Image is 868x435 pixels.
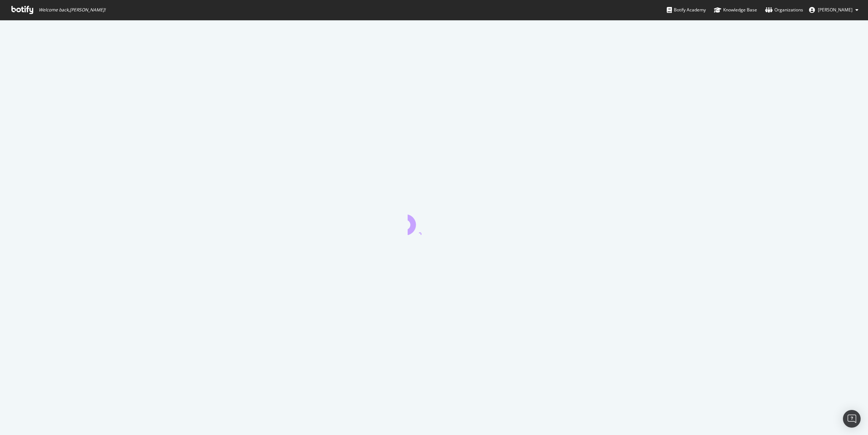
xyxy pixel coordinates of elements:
[714,6,757,14] div: Knowledge Base
[39,7,105,13] span: Welcome back, [PERSON_NAME] !
[803,4,864,16] button: [PERSON_NAME]
[843,410,861,428] div: Open Intercom Messenger
[765,6,803,14] div: Organizations
[408,208,461,235] div: animation
[667,6,706,14] div: Botify Academy
[818,7,853,13] span: Juan Batres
